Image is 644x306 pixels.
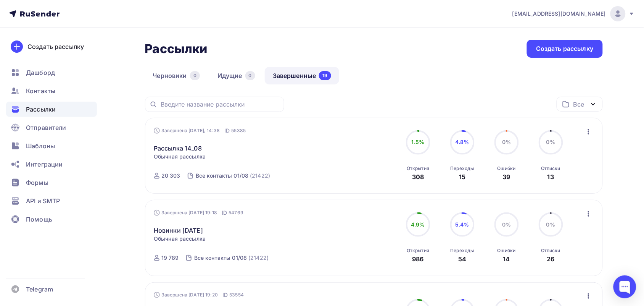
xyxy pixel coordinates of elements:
div: 0 [245,71,255,80]
div: Все [573,100,584,109]
h2: Рассылки [145,41,208,57]
div: Ошибки [497,248,516,254]
span: Рассылки [26,105,56,114]
div: Завершена [DATE] 19:20 [154,291,244,299]
span: 5.4% [455,221,469,228]
a: Все контакты 01/08 (21422) [195,170,271,182]
span: 0% [502,139,511,145]
div: 39 [503,172,510,181]
span: Контакты [26,86,55,96]
span: ID [224,127,230,134]
div: 986 [412,254,424,264]
span: Обычная рассылка [154,235,206,243]
span: Отправители [26,123,66,132]
div: 26 [547,254,555,264]
span: Формы [26,178,48,187]
span: 0% [546,139,555,145]
div: Отписки [541,248,560,254]
a: Формы [6,175,97,190]
div: 308 [412,172,424,181]
div: 13 [547,172,554,181]
span: ID [222,209,227,217]
span: 0% [502,221,511,228]
span: 1.5% [412,139,425,145]
div: Завершена [DATE] 19:18 [154,209,243,217]
div: Открытия [407,165,429,172]
a: Шаблоны [6,138,97,154]
a: Отправители [6,120,97,135]
span: [EMAIL_ADDRESS][DOMAIN_NAME] [512,10,606,18]
div: Отписки [541,165,560,172]
div: (21422) [248,254,269,262]
span: API и SMTP [26,196,60,206]
div: Переходы [451,165,474,172]
div: Ошибки [497,165,516,172]
span: Интеграции [26,160,63,169]
span: 0% [546,221,555,228]
span: 55385 [232,127,246,134]
div: Создать рассылку [27,42,84,51]
span: 4.9% [411,221,425,228]
a: Дашборд [6,65,97,80]
a: Рассылки [6,102,97,117]
div: 19 789 [161,254,179,262]
span: 54769 [229,209,243,217]
a: Завершенные19 [265,67,339,84]
a: Новинки [DATE] [154,226,203,235]
div: 19 [319,71,331,80]
div: Создать рассылку [536,44,593,53]
span: Шаблоны [26,141,55,151]
div: 20 303 [161,172,180,180]
span: 4.8% [455,139,469,145]
div: Завершена [DATE], 14:38 [154,127,246,134]
span: Telegram [26,285,53,294]
span: Помощь [26,215,52,224]
button: Все [557,97,603,112]
a: Идущие0 [209,67,263,84]
a: Контакты [6,83,97,99]
input: Введите название рассылки [161,100,280,108]
span: ID [222,291,228,299]
a: Черновики0 [145,67,208,84]
div: Открытия [407,248,429,254]
div: 54 [458,254,466,264]
span: Дашборд [26,68,55,77]
div: Переходы [451,248,474,254]
div: 15 [459,172,465,181]
div: Все контакты 01/08 [196,172,249,180]
a: Рассылка 14_08 [154,144,202,153]
a: Все контакты 01/08 (21422) [193,252,270,264]
div: Все контакты 01/08 [194,254,247,262]
span: 53554 [229,291,244,299]
div: (21422) [250,172,270,180]
div: 14 [503,254,510,264]
a: [EMAIL_ADDRESS][DOMAIN_NAME] [512,6,635,21]
div: 0 [190,71,200,80]
span: Обычная рассылка [154,153,206,160]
